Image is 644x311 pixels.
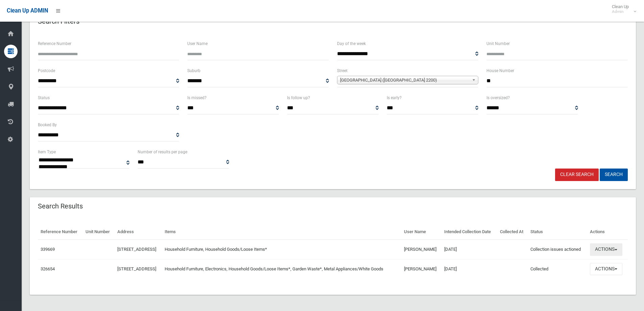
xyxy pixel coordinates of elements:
[528,259,587,279] td: Collected
[138,148,187,156] label: Number of results per page
[337,67,348,74] label: Street
[117,247,156,252] a: [STREET_ADDRESS]
[287,94,310,102] label: Is follow up?
[41,247,55,252] a: 339669
[401,259,442,279] td: [PERSON_NAME]
[486,67,514,74] label: House Number
[587,224,628,240] th: Actions
[337,40,366,47] label: Day of the week
[187,40,208,47] label: User Name
[38,224,83,240] th: Reference Number
[30,200,91,213] header: Search Results
[486,40,510,47] label: Unit Number
[7,7,48,14] span: Clean Up ADMIN
[442,224,497,240] th: Intended Collection Date
[38,67,55,74] label: Postcode
[401,224,442,240] th: User Name
[600,169,628,181] button: Search
[115,224,162,240] th: Address
[162,259,401,279] td: Household Furniture, Electronics, Household Goods/Loose Items*, Garden Waste*, Metal Appliances/W...
[162,224,401,240] th: Items
[555,169,599,181] a: Clear Search
[590,263,622,275] button: Actions
[117,266,156,271] a: [STREET_ADDRESS]
[609,4,636,14] span: Clean Up
[187,94,207,102] label: Is missed?
[497,224,528,240] th: Collected At
[340,76,469,84] span: [GEOGRAPHIC_DATA] ([GEOGRAPHIC_DATA] 2200)
[590,243,622,256] button: Actions
[41,266,55,271] a: 326654
[528,224,587,240] th: Status
[401,240,442,259] td: [PERSON_NAME]
[38,148,56,156] label: Item Type
[486,94,510,102] label: Is oversized?
[387,94,402,102] label: Is early?
[442,240,497,259] td: [DATE]
[162,240,401,259] td: Household Furniture, Household Goods/Loose Items*
[83,224,115,240] th: Unit Number
[38,121,57,129] label: Booked By
[612,9,629,14] small: Admin
[442,259,497,279] td: [DATE]
[528,240,587,259] td: Collection issues actioned
[38,94,50,102] label: Status
[38,40,71,47] label: Reference Number
[187,67,200,74] label: Suburb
